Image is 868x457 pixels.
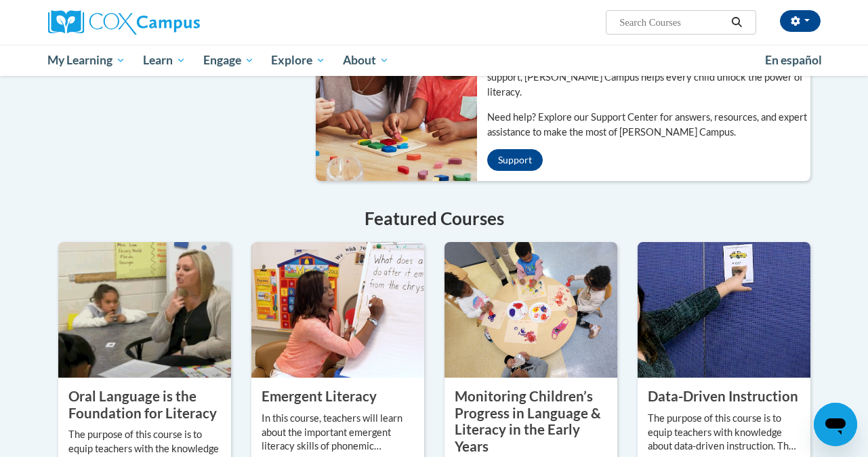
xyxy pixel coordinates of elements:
[780,10,821,32] button: Account Settings
[765,53,822,67] span: En español
[648,412,800,454] p: The purpose of this course is to equip teachers with knowledge about data-driven instruction. The...
[58,205,810,232] h4: Featured Courses
[134,45,194,76] a: Learn
[203,52,254,68] span: Engage
[334,45,398,76] a: About
[143,52,186,68] span: Learn
[648,388,798,404] property: Data-Driven Instruction
[262,45,334,76] a: Explore
[487,110,810,140] p: Need help? Explore our Support Center for answers, resources, and expert assistance to make the m...
[48,10,200,35] img: Cox Campus
[455,388,601,454] property: Monitoring Children’s Progress in Language & Literacy in the Early Years
[271,52,325,68] span: Explore
[194,45,263,76] a: Engage
[487,149,543,171] a: Support
[39,45,135,76] a: My Learning
[726,14,747,31] button: Search
[48,10,292,35] a: Cox Campus
[445,242,617,378] img: Monitoring Children’s Progress in Language & Literacy in the Early Years
[343,52,389,68] span: About
[251,242,424,378] img: Emergent Literacy
[487,55,810,100] p: Empowering educators with free, research-based resources and expert support, [PERSON_NAME] Campus...
[68,388,217,421] property: Oral Language is the Foundation for Literacy
[262,388,377,404] property: Emergent Literacy
[618,14,726,31] input: Search Courses
[262,412,414,454] p: In this course, teachers will learn about the important emergent literacy skills of phonemic awar...
[814,403,857,446] iframe: Button to launch messaging window
[638,242,810,378] img: Data-Driven Instruction
[47,52,125,68] span: My Learning
[756,46,831,75] a: En español
[38,45,831,76] div: Main menu
[58,242,231,378] img: Oral Language is the Foundation for Literacy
